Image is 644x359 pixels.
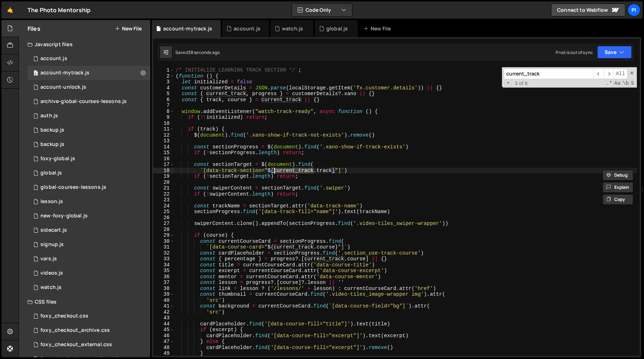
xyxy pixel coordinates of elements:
div: 40 [153,297,174,304]
div: 46 [153,333,174,339]
div: 9 [153,114,174,121]
div: global.js [326,25,348,32]
div: backup.js [40,127,64,133]
div: 4 [153,85,174,91]
div: 37 [153,280,174,286]
div: account-mytrack.js [40,70,89,76]
span: Whole Word Search [622,80,629,87]
div: 13533/44030.css [28,323,150,338]
div: 15 [153,150,174,156]
span: RegExp Search [605,80,613,87]
div: 26 [153,215,174,221]
span: Search In Selection [630,80,635,87]
span: ​ [604,69,614,79]
div: foxy_checkout_external.css [40,341,112,348]
div: 36 [153,274,174,280]
div: 13533/40053.js [28,209,150,223]
div: account.js [40,55,67,62]
div: 33 [153,256,174,262]
button: Explain [602,182,633,193]
div: 13533/38747.css [28,338,150,352]
div: 25 [153,209,174,215]
div: 23 [153,197,174,203]
div: Javascript files [19,37,150,51]
div: 8 [153,109,174,115]
div: 27 [153,221,174,227]
div: 34 [153,262,174,268]
div: 3 [153,79,174,85]
div: 7 [153,103,174,109]
span: Alt-Enter [613,69,628,79]
div: 21 [153,185,174,191]
div: 13533/34034.js [28,109,150,123]
div: 13533/38527.js [28,280,150,295]
div: account-mytrack.js [163,25,212,32]
input: Search for [504,69,594,79]
div: global.js [40,170,62,176]
div: Prod is out of sync [556,49,593,55]
div: auth.js [40,113,58,119]
div: 10 [153,121,174,127]
div: 13533/34220.js [28,51,150,66]
span: CaseSensitive Search [614,80,621,87]
button: Code Only [292,4,352,16]
div: 42 [153,309,174,315]
div: 13533/38507.css [28,309,150,323]
div: 22 [153,191,174,197]
div: 13533/45031.js [28,123,150,137]
div: foxy-global.js [40,156,75,162]
div: 35 [153,268,174,274]
a: Pi [628,4,640,16]
div: 14 [153,144,174,150]
div: 44 [153,321,174,327]
div: 13533/45030.js [28,137,150,152]
div: 13 [153,138,174,144]
div: 20 [153,179,174,186]
div: 13533/35364.js [28,237,150,252]
div: watch.js [40,284,62,291]
div: account-unlock.js [40,84,86,90]
div: 13533/42246.js [28,266,150,280]
span: Toggle Replace mode [504,80,512,87]
div: 38 [153,286,174,292]
div: 12 [153,132,174,138]
div: Saved [175,49,220,55]
div: archive-global-courses-lessons.js [40,98,127,105]
div: 41 [153,303,174,309]
h2: Files [28,25,40,33]
div: signup.js [40,241,64,248]
div: 13533/35472.js [28,195,150,209]
div: 13533/41206.js [28,80,150,94]
div: watch.js [282,25,303,32]
div: 38 seconds ago [188,49,220,55]
div: 18 [153,168,174,174]
span: 0 [34,71,38,77]
div: 39 [153,291,174,297]
div: 32 [153,250,174,256]
div: 30 [153,238,174,245]
div: 11 [153,126,174,132]
div: 47 [153,339,174,345]
button: Save [597,46,632,59]
div: global-courses-lessons.js [40,184,106,191]
div: CSS files [19,295,150,309]
div: account.js [234,25,260,32]
div: 29 [153,232,174,238]
div: videos.js [40,270,63,276]
div: vars.js [40,256,57,262]
div: sidecart.js [40,227,67,233]
div: 16 [153,156,174,162]
div: 13533/43968.js [28,94,150,109]
div: lesson.js [40,198,63,205]
div: New File [364,25,394,32]
div: new-foxy-global.js [40,213,88,219]
div: 28 [153,227,174,233]
div: 43 [153,315,174,321]
a: Connect to Webflow [551,4,625,16]
div: 19 [153,173,174,179]
div: 13533/39483.js [28,166,150,180]
div: 48 [153,345,174,351]
div: 13533/35292.js [28,180,150,195]
div: 2 [153,73,174,79]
